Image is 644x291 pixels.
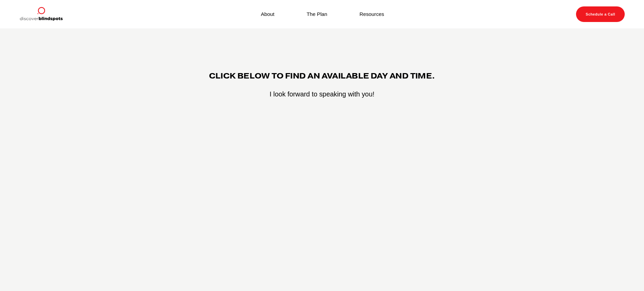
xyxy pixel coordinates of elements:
[360,9,384,19] a: Resources
[19,6,63,22] img: Discover Blind Spots
[261,9,274,19] a: About
[95,71,549,80] h4: CLICK BELOW TO FIND AN AVAILABLE DAY AND TIME.
[576,6,625,22] a: Schedule a Call
[95,89,549,100] p: I look forward to speaking with you!
[306,9,327,19] a: The Plan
